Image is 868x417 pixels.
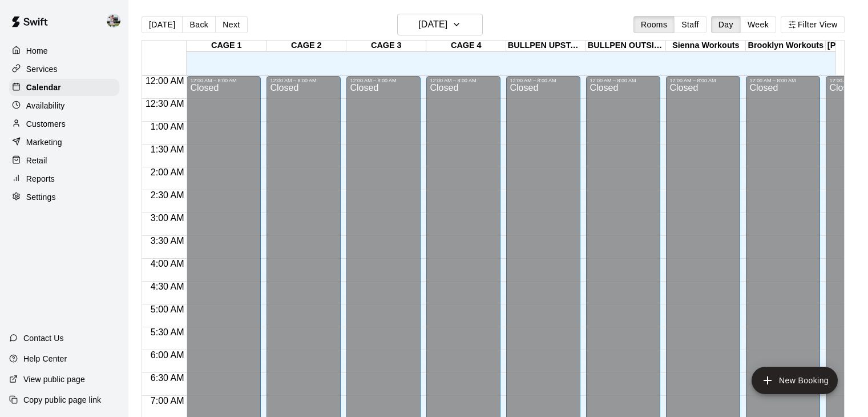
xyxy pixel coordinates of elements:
button: add [752,367,838,394]
a: Services [9,61,119,78]
p: Services [26,63,58,75]
div: CAGE 3 [346,41,426,51]
span: 4:30 AM [148,282,187,291]
img: Matt Hill [107,14,120,27]
button: Next [215,16,247,33]
div: 12:00 AM – 8:00 AM [190,78,257,83]
span: 7:00 AM [148,396,187,406]
span: 1:00 AM [148,122,187,131]
span: 2:30 AM [148,190,187,200]
span: 12:00 AM [143,76,187,86]
button: Rooms [633,16,675,33]
p: Marketing [26,137,62,148]
div: BULLPEN UPSTAIRS [506,41,586,51]
span: 3:00 AM [148,213,187,223]
p: View public page [23,374,85,385]
p: Customers [26,118,66,130]
div: 12:00 AM – 8:00 AM [270,78,337,83]
div: Sienna Workouts [666,41,746,51]
a: Customers [9,115,119,133]
div: 12:00 AM – 8:00 AM [350,78,417,83]
div: 12:00 AM – 8:00 AM [510,78,577,83]
div: Brooklyn Workouts [746,41,826,51]
span: 4:00 AM [148,259,187,268]
p: Settings [26,191,56,203]
div: CAGE 1 [187,41,267,51]
a: Calendar [9,79,119,96]
div: 12:00 AM – 8:00 AM [669,78,737,83]
span: 6:00 AM [148,350,187,360]
p: Reports [26,173,55,185]
div: 12:00 AM – 8:00 AM [749,78,817,83]
p: Availability [26,100,65,111]
p: Home [26,45,48,57]
span: 3:30 AM [148,236,187,246]
button: Staff [674,16,706,33]
span: 2:00 AM [148,167,187,177]
p: Copy public page link [23,394,101,406]
button: Day [711,16,741,33]
a: Retail [9,152,119,169]
span: 5:00 AM [148,304,187,314]
p: Calendar [26,82,61,93]
div: CAGE 4 [426,41,506,51]
div: BULLPEN OUTSIDE [586,41,666,51]
button: Filter View [781,16,845,33]
a: Settings [9,189,119,206]
a: Reports [9,170,119,187]
a: Home [9,42,119,59]
span: 5:30 AM [148,327,187,337]
a: Availability [9,97,119,114]
h6: [DATE] [418,17,447,33]
span: 6:30 AM [148,373,187,383]
p: Contact Us [23,332,64,344]
div: 12:00 AM – 8:00 AM [430,78,497,83]
p: Help Center [23,353,67,364]
button: [DATE] [397,14,483,35]
p: Retail [26,155,47,166]
a: Marketing [9,134,119,151]
div: 12:00 AM – 8:00 AM [590,78,657,83]
button: Back [182,16,216,33]
span: 1:30 AM [148,145,187,154]
div: Matt Hill [104,9,128,32]
div: CAGE 2 [267,41,346,51]
span: 12:30 AM [143,99,187,109]
button: Week [740,16,776,33]
button: [DATE] [142,16,183,33]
